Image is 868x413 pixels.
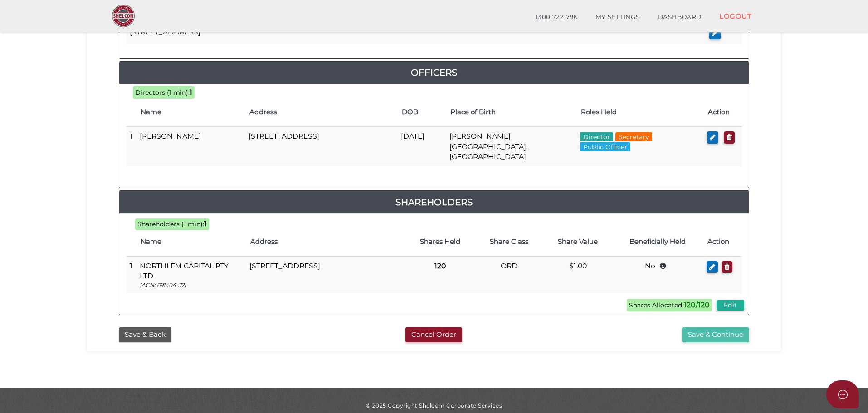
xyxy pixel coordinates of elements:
h4: Shares Held [410,238,470,246]
td: [DATE] [397,127,446,166]
td: 1 [126,256,136,293]
span: Secretary [615,132,652,141]
button: Cancel Order [405,327,462,342]
td: [STREET_ADDRESS] [126,23,706,44]
a: Shareholders [119,195,749,209]
td: $1.00 [543,256,612,293]
a: Officers [119,65,749,80]
h4: DOB [402,108,441,116]
h4: Name [141,108,240,116]
h4: Roles Held [581,108,699,116]
a: DASHBOARD [649,8,711,26]
td: 1 [126,127,136,166]
td: [STREET_ADDRESS] [245,127,397,166]
h4: Share Value [548,238,607,246]
td: [PERSON_NAME] [136,127,245,166]
b: 120 [434,262,446,270]
td: ORD [475,256,543,293]
button: Edit [717,300,744,311]
h4: Action [708,108,737,116]
span: Shareholders (1 min): [137,220,204,228]
h4: Address [249,108,393,116]
span: Public Officer [580,142,630,151]
td: [STREET_ADDRESS] [246,256,405,293]
h4: Name [141,238,241,246]
span: Director [580,132,613,141]
a: MY SETTINGS [586,8,649,26]
button: Save & Back [119,327,171,342]
button: Open asap [826,380,859,408]
p: (ACN: 691404412) [140,281,242,289]
h4: Address [250,238,401,246]
td: [PERSON_NAME][GEOGRAPHIC_DATA], [GEOGRAPHIC_DATA] [446,127,576,166]
button: Save & Continue [682,327,749,342]
a: 1300 722 796 [527,8,586,26]
h4: Place of Birth [450,108,571,116]
b: 1 [204,219,207,228]
b: 120/120 [684,301,710,309]
span: Directors (1 min): [135,88,190,97]
div: © 2025 Copyright Shelcom Corporate Services [94,402,774,409]
td: NORTHLEM CAPITAL PTY LTD [136,256,246,293]
b: 1 [190,88,192,97]
h4: Share Class [479,238,539,246]
h4: Action [707,238,737,246]
h4: Beneficially Held [617,238,698,246]
a: LOGOUT [710,7,761,25]
td: No [612,256,703,293]
span: Shares Allocated: [627,299,712,311]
